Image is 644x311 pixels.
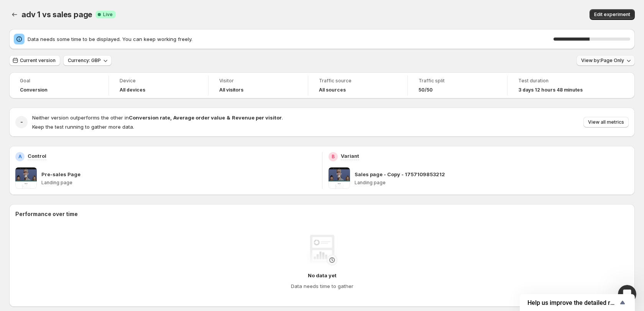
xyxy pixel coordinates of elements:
[308,272,337,279] h4: No data yet
[129,115,170,121] strong: Conversion rate
[227,115,230,121] strong: &
[32,115,283,121] span: Neither version outperforms the other in .
[120,78,197,84] span: Device
[15,210,629,218] h2: Performance over time
[527,299,618,306] span: Help us improve the detailed report for A/B campaigns
[20,118,23,126] h2: -
[24,251,30,257] button: Gif picker
[6,218,126,242] div: I apologize, I made a mistake in the previous message, you can ignore it.
[12,10,120,33] div: When you go inside the experiment to see the result, you can see a bar. When it fully loads, the ...
[20,77,98,94] a: GoalConversion
[68,57,101,64] span: Currency: GBP
[577,55,635,66] button: View by:Page Only
[419,78,496,84] span: Traffic split
[173,115,225,121] strong: Average order value
[7,235,147,248] textarea: Message…
[6,160,147,200] div: Antony says…
[6,160,126,200] div: Please rest assured, the access will only be used for troubleshooting purposes, and we always pri...
[219,87,243,93] h4: All visitors
[6,5,147,94] div: Antony says…
[319,77,397,94] a: Traffic sourceAll sources
[618,285,636,303] iframe: Intercom live chat
[594,11,630,18] span: Edit experiment
[329,167,350,189] img: Sales page - Copy - 1757109853212
[583,117,629,128] button: View all metrics
[419,87,433,93] span: 50/50
[6,94,147,160] div: Antony says…
[12,99,120,136] div: And for your issue, you received 2 sales 2 hours ago, but GemX has not shown it. Could you please...
[37,4,87,10] h1: [PERSON_NAME]
[527,298,627,307] button: Show survey - Help us improve the detailed report for A/B campaigns
[22,4,34,16] img: Profile image for Antony
[590,9,635,20] button: Edit experiment
[355,170,445,178] p: Sales page - Copy - 1757109853212
[5,3,20,18] button: go back
[6,200,89,217] div: This message was deleted
[41,170,80,178] p: Pre-sales Page
[28,152,46,160] p: Control
[20,78,98,84] span: Goal
[232,115,282,121] strong: Revenue per visitor
[307,235,337,265] img: No data yet
[219,77,297,94] a: VisitorAll visitors
[12,205,83,211] i: This message was deleted
[219,78,297,84] span: Visitor
[319,87,346,93] h4: All sources
[6,5,126,93] div: When you go inside the experiment to see the result, you can see a bar. When it fully loads, the ...
[291,282,353,290] h4: Data needs time to gather
[419,77,496,94] a: Traffic split50/50
[581,57,624,64] span: View by: Page Only
[518,87,583,93] span: 3 days 12 hours 48 minutes
[18,154,22,160] h2: A
[332,154,335,160] h2: B
[41,180,316,186] p: Landing page
[9,55,60,66] button: Current version
[6,94,126,160] div: And for your issue, you received 2 sales 2 hours ago, but GemX has not shown it. Could you please...
[6,200,147,218] div: Antony says…
[131,248,144,260] button: Send a message…
[135,3,148,17] div: Close
[63,55,112,66] button: Currency: GBP
[20,87,48,93] span: Conversion
[49,251,55,257] button: Start recording
[6,218,147,243] div: Antony says…
[341,152,359,160] p: Variant
[9,9,20,20] button: Back
[170,115,172,121] strong: ,
[103,11,113,18] span: Live
[12,140,120,155] div: ​
[15,167,37,189] img: Pre-sales Page
[518,78,596,84] span: Test duration
[21,10,92,19] span: adv 1 vs sales page
[518,77,596,94] a: Test duration3 days 12 hours 48 minutes
[28,35,554,43] span: Data needs some time to be displayed. You can keep working freely.
[20,57,56,64] span: Current version
[37,10,76,17] p: Active 30m ago
[120,87,145,93] h4: All devices
[36,251,43,257] button: Upload attachment
[120,3,135,18] button: Home
[12,223,120,237] div: I apologize, I made a mistake in the previous message, you can ignore it.
[12,165,119,194] i: Please rest assured, the access will only be used for troubleshooting purposes, and we always pri...
[319,78,397,84] span: Traffic source
[12,251,18,257] button: Emoji picker
[120,77,197,94] a: DeviceAll devices
[355,180,629,186] p: Landing page
[32,124,134,130] span: Keep the test running to gather more data.
[588,119,624,125] span: View all metrics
